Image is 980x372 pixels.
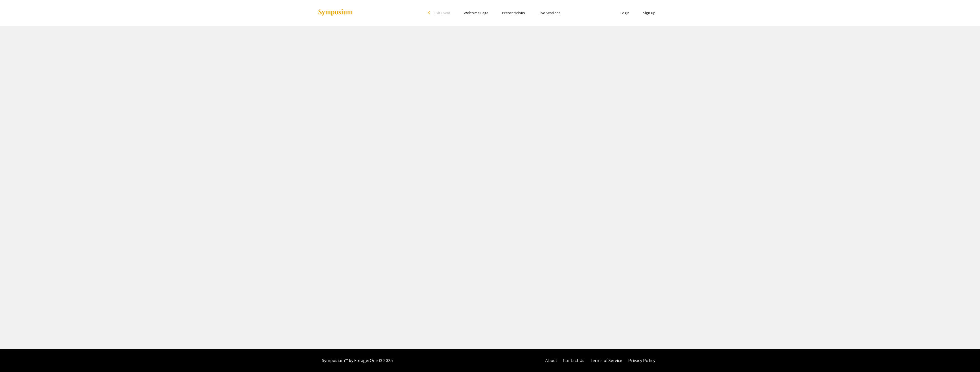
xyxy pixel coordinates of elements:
span: Exit Event [434,10,450,15]
a: Terms of Service [590,357,622,363]
div: arrow_back_ios [428,11,432,15]
a: Welcome Page [464,10,488,15]
a: Privacy Policy [628,357,655,363]
a: Sign Up [643,10,656,15]
a: Presentations [502,10,525,15]
a: Login [620,10,630,15]
a: Live Sessions [539,10,560,15]
a: Contact Us [563,357,584,363]
a: About [545,357,557,363]
img: Symposium by ForagerOne [318,9,353,17]
div: Symposium™ by ForagerOne © 2025 [322,349,393,372]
